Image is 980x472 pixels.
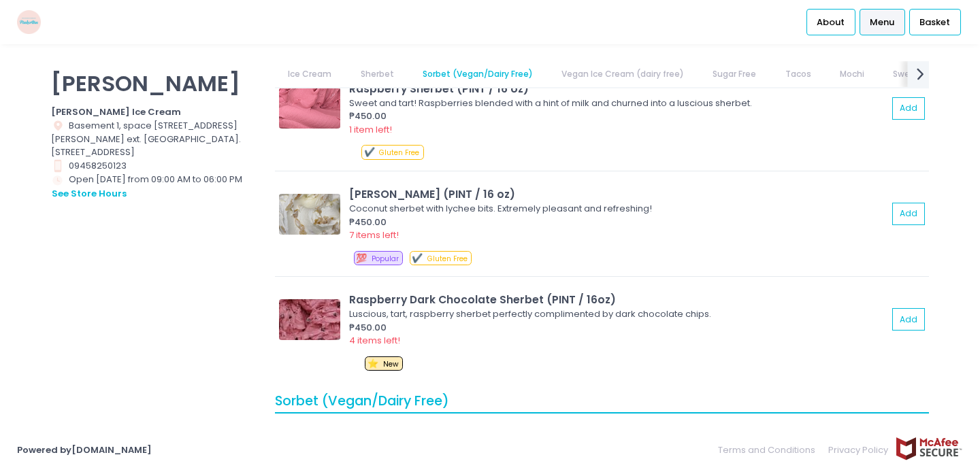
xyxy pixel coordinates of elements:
div: 09458250123 [51,159,258,173]
p: [PERSON_NAME] [51,70,258,97]
a: About [806,9,855,35]
span: 💯 [356,252,367,265]
img: Raspberry Sherbet (PINT / 16 oz) [279,88,340,129]
div: ₱450.00 [349,216,887,229]
span: Menu [870,16,894,29]
a: Menu [860,9,905,35]
button: Add [892,97,925,120]
a: Powered by[DOMAIN_NAME] [17,443,152,456]
span: Gluten Free [379,148,419,158]
span: Sorbet (Vegan/Dairy Free) [275,392,449,410]
div: Luscious, tart, raspberry sherbet perfectly complimented by dark chocolate chips. [349,307,883,321]
div: Basement 1, space [STREET_ADDRESS][PERSON_NAME] ext. [GEOGRAPHIC_DATA]. [STREET_ADDRESS] [51,119,258,159]
img: mcafee-secure [895,437,963,460]
div: [PERSON_NAME] (PINT / 16 oz) [349,186,887,202]
div: Open [DATE] from 09:00 AM to 06:00 PM [51,173,258,201]
span: About [817,16,845,29]
a: Sherbet [347,61,407,87]
div: Sweet and tart! Raspberries blended with a hint of milk and churned into a luscious sherbet. [349,97,883,110]
a: Vegan Ice Cream (dairy free) [549,61,698,87]
span: Gluten Free [427,254,468,264]
img: Buko Lychee (PINT / 16 oz) [279,194,340,235]
span: ⭐ [367,357,378,370]
a: Sorbet (Vegan/Dairy Free) [409,61,546,87]
span: ✔️ [412,252,423,265]
a: Sweet Treats [880,61,963,87]
span: ✔️ [364,146,375,158]
a: Sugar Free [700,61,770,87]
span: 1 item left! [349,123,392,136]
div: Coconut sherbet with lychee bits. Extremely pleasant and refreshing! [349,202,883,216]
span: Basket [919,16,950,29]
a: Terms and Conditions [718,437,822,463]
div: Raspberry Dark Chocolate Sherbet (PINT / 16oz) [349,292,887,307]
a: Ice Cream [275,61,345,87]
div: ₱450.00 [349,109,887,123]
a: Tacos [772,61,824,87]
b: [PERSON_NAME] Ice Cream [51,105,181,118]
span: 7 items left! [349,229,399,241]
img: Raspberry Dark Chocolate Sherbet (PINT / 16oz) [279,299,340,340]
span: Popular [372,254,399,264]
span: 4 items left! [349,334,400,347]
img: logo [17,10,41,34]
button: Add [892,308,925,331]
span: New [383,359,399,369]
button: see store hours [51,186,127,201]
div: Raspberry Sherbet (PINT / 16 oz) [349,81,887,97]
a: Mochi [826,61,877,87]
a: Privacy Policy [822,437,896,463]
button: Add [892,203,925,225]
div: ₱450.00 [349,321,887,335]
